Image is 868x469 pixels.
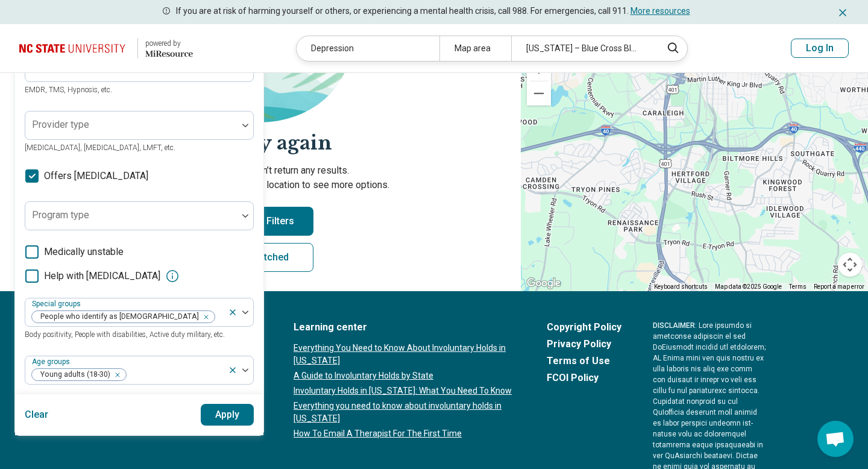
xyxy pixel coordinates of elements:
[176,5,690,17] p: If you are at risk of harming yourself or others, or experiencing a mental health crisis, call 98...
[524,275,564,291] a: Open this area in Google Maps (opens a new window)
[19,34,130,63] img: North Carolina State University
[19,34,193,63] a: North Carolina State University powered by
[25,330,225,339] span: Body positivity, People with disabilities, Active duty military, etc.
[511,36,654,61] div: [US_STATE] – Blue Cross Blue Shield
[32,119,89,130] label: Provider type
[25,404,49,426] button: Clear
[791,39,849,58] button: Log In
[838,253,862,277] button: Map camera controls
[32,369,114,380] span: Young adults (18-30)
[547,371,621,385] a: FCOI Policy
[32,357,72,366] label: Age groups
[294,427,515,440] a: How To Email A Therapist For The First Time
[439,36,511,61] div: Map area
[715,283,782,290] span: Map data ©2025 Google
[817,421,854,457] a: Open chat
[201,404,254,426] button: Apply
[294,320,515,335] a: Learning center
[25,143,175,152] span: [MEDICAL_DATA], [MEDICAL_DATA], LMFT, etc.
[789,283,807,290] a: Terms (opens in new tab)
[44,169,148,183] span: Offers [MEDICAL_DATA]
[524,275,564,291] img: Google
[631,6,690,16] a: More resources
[44,245,124,259] span: Medically unstable
[25,86,112,94] span: EMDR, TMS, Hypnosis, etc.
[294,342,515,367] a: Everything You Need to Know About Involuntary Holds in [US_STATE]
[837,5,849,19] button: Dismiss
[654,283,708,291] button: Keyboard shortcuts
[32,209,89,221] label: Program type
[145,38,193,49] div: powered by
[814,283,864,290] a: Report a map error
[653,321,695,330] span: DISCLAIMER
[297,36,439,61] div: Depression
[32,311,203,323] span: People who identify as [DEMOGRAPHIC_DATA]
[32,300,83,308] label: Special groups
[294,400,515,425] a: Everything you need to know about involuntary holds in [US_STATE]
[44,269,160,283] span: Help with [MEDICAL_DATA]
[547,354,621,368] a: Terms of Use
[294,370,515,382] a: A Guide to Involuntary Holds by State
[527,81,551,105] button: Zoom out
[294,385,515,397] a: Involuntary Holds in [US_STATE]: What You Need To Know
[547,337,621,351] a: Privacy Policy
[547,320,621,335] a: Copyright Policy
